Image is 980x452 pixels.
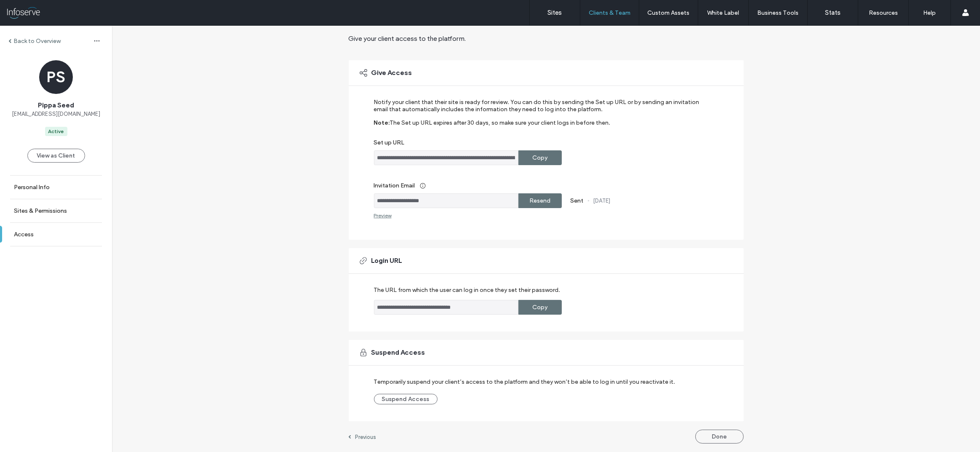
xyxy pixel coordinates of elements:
label: Set up URL [374,139,707,150]
label: Business Tools [758,9,799,16]
label: Access [14,231,34,238]
div: PS [39,60,73,94]
div: Active [48,128,64,135]
button: Done [695,430,744,444]
span: Give Access [371,68,412,78]
label: White Label [708,9,740,16]
label: Previous [355,434,377,440]
label: Copy [532,300,547,315]
label: Sites & Permissions [14,207,67,214]
span: Login URL [371,256,402,265]
label: Personal Info [14,184,50,191]
label: The Set up URL expires after 30 days, so make sure your client logs in before then. [390,119,611,139]
label: Sites [548,9,562,16]
a: Previous [349,433,377,440]
div: Preview [374,212,392,219]
label: Invitation Email [374,178,707,193]
label: Help [924,9,936,16]
button: View as Client [27,149,85,163]
span: Help [19,6,37,13]
label: The URL from which the user can log in once they set their password. [374,286,561,300]
span: Pippa Seed [38,101,74,110]
label: Notify your client that their site is ready for review. You can do this by sending the Set up URL... [374,99,707,119]
label: Custom Assets [648,9,690,16]
label: Copy [532,150,547,166]
span: Give your client access to the platform. [349,35,466,43]
button: Suspend Access [374,394,438,404]
label: Resend [529,193,550,209]
span: [EMAIL_ADDRESS][DOMAIN_NAME] [12,110,100,118]
label: Clients & Team [589,9,630,16]
label: Sent [571,197,584,204]
label: Note: [374,119,390,139]
label: Temporarily suspend your client’s access to the platform and they won’t be able to log in until y... [374,374,676,390]
label: Resources [869,9,898,16]
label: Back to Overview [13,37,61,45]
label: Stats [825,9,841,16]
label: [DATE] [593,198,611,204]
span: Suspend Access [371,348,425,357]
